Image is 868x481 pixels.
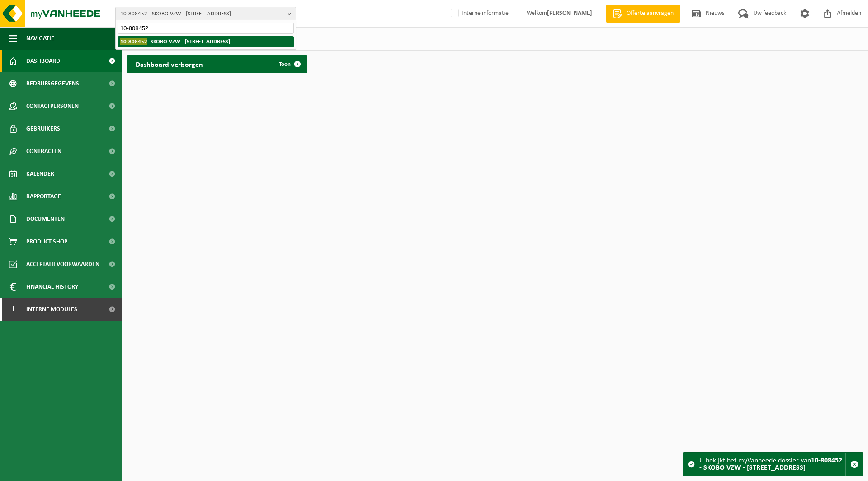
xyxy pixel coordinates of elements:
input: Zoeken naar gekoppelde vestigingen [118,23,294,34]
span: Product Shop [26,230,67,253]
span: Acceptatievoorwaarden [26,253,99,276]
strong: - SKOBO VZW - [STREET_ADDRESS] [120,38,230,45]
span: Contracten [26,140,61,163]
a: Offerte aanvragen [606,5,680,23]
strong: 10-808452 - SKOBO VZW - [STREET_ADDRESS] [699,457,842,472]
button: 10-808452 - SKOBO VZW - [STREET_ADDRESS] [115,7,296,20]
div: U bekijkt het myVanheede dossier van [699,453,845,476]
span: Toon [279,61,291,67]
h2: Dashboard verborgen [127,55,212,73]
span: Gebruikers [26,117,60,140]
span: 10-808452 - SKOBO VZW - [STREET_ADDRESS] [120,7,284,21]
label: Interne informatie [449,7,509,20]
strong: [PERSON_NAME] [547,10,592,17]
span: Dashboard [26,50,60,72]
span: Offerte aanvragen [624,9,676,18]
span: Financial History [26,276,78,298]
span: Kalender [26,163,54,185]
a: Toon [272,55,307,73]
span: Contactpersonen [26,95,79,117]
span: Navigatie [26,27,54,50]
span: Rapportage [26,185,61,208]
span: Documenten [26,208,65,230]
span: 10-808452 [120,38,147,45]
span: Interne modules [26,298,77,321]
span: Bedrijfsgegevens [26,72,79,95]
span: I [9,298,17,321]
